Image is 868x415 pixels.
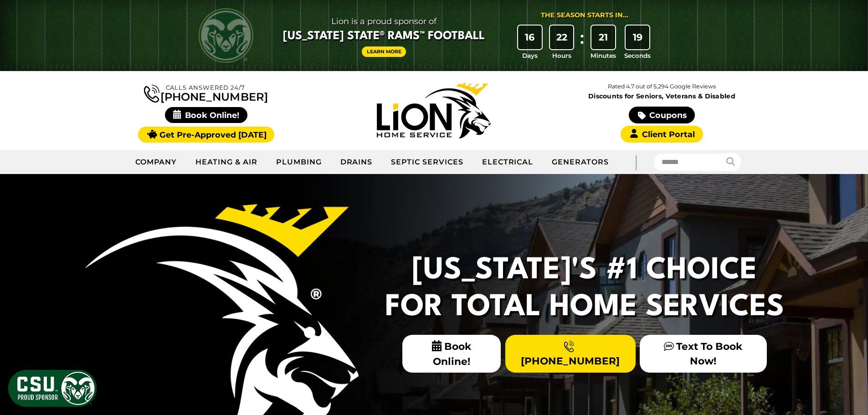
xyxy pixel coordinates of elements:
[7,369,98,408] img: CSU Sponsor Badge
[380,252,790,326] h2: [US_STATE]'s #1 Choice For Total Home Services
[382,151,473,174] a: Septic Services
[165,107,247,123] span: Book Online!
[144,83,268,102] a: [PHONE_NUMBER]
[331,151,382,174] a: Drains
[541,10,628,20] div: The Season Starts in...
[362,46,406,57] a: Learn More
[199,8,253,63] img: CSU Rams logo
[626,26,649,49] div: 19
[402,335,501,373] span: Book Online!
[126,151,187,174] a: Company
[543,151,618,174] a: Generators
[624,51,651,60] span: Seconds
[591,51,616,60] span: Minutes
[621,126,703,143] a: Client Portal
[550,93,774,99] span: Discounts for Seniors, Veterans & Disabled
[283,14,485,29] span: Lion is a proud sponsor of
[377,83,491,138] img: Lion Home Service
[577,26,586,61] div: :
[267,151,331,174] a: Plumbing
[138,127,274,143] a: Get Pre-Approved [DATE]
[522,51,538,60] span: Days
[591,26,615,49] div: 21
[186,151,267,174] a: Heating & Air
[552,51,571,60] span: Hours
[505,335,636,372] a: [PHONE_NUMBER]
[618,150,654,174] div: |
[473,151,543,174] a: Electrical
[640,335,766,372] a: Text To Book Now!
[518,26,542,49] div: 16
[548,82,776,92] p: Rated 4.7 out of 5,294 Google Reviews
[550,26,574,49] div: 22
[283,29,485,44] span: [US_STATE] State® Rams™ Football
[629,107,694,123] a: Coupons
